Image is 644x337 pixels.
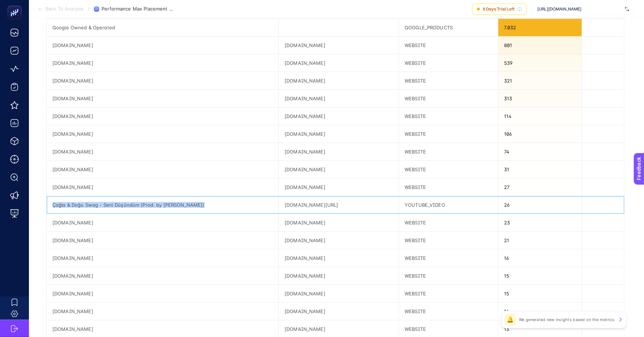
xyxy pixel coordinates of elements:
span: Performance Max Placement Report [102,6,174,12]
div: [DOMAIN_NAME] [279,90,398,107]
div: [DOMAIN_NAME] [47,72,278,89]
div: [DOMAIN_NAME] [279,303,398,320]
div: 21 [498,232,582,249]
div: [DOMAIN_NAME] [47,161,278,178]
div: WEBSITE [399,54,498,72]
div: [DOMAIN_NAME] [47,178,278,196]
span: Feedback [4,2,27,8]
div: 106 [498,125,582,143]
div: [DOMAIN_NAME] [279,214,398,231]
div: WEBSITE [399,90,498,107]
img: svg%3e [625,5,629,13]
div: 27 [498,178,582,196]
span: 8 Days Trial Left [483,6,515,12]
div: [DOMAIN_NAME] [47,54,278,72]
div: Google Owned & Operated [47,19,278,36]
div: [DOMAIN_NAME] [279,285,398,302]
div: [DOMAIN_NAME] [279,178,398,196]
div: WEBSITE [399,161,498,178]
div: [DOMAIN_NAME] [47,37,278,54]
div: YOUTUBE_VIDEO [399,196,498,214]
div: [DOMAIN_NAME] [47,214,278,231]
div: [DOMAIN_NAME] [279,54,398,72]
div: [DOMAIN_NAME] [47,249,278,267]
div: [DOMAIN_NAME] [47,108,278,125]
span: / [88,6,90,12]
div: [DOMAIN_NAME] [47,232,278,249]
div: WEBSITE [399,143,498,160]
div: WEBSITE [399,125,498,143]
div: [DOMAIN_NAME] [279,161,398,178]
div: [DOMAIN_NAME] [279,37,398,54]
div: [DOMAIN_NAME] [47,303,278,320]
div: 313 [498,90,582,107]
div: [DOMAIN_NAME] [279,143,398,160]
div: 14 [498,303,582,320]
div: [DOMAIN_NAME] [279,108,398,125]
p: We generated new insights based on the metrics [519,317,615,323]
div: [DOMAIN_NAME] [47,125,278,143]
div: [DOMAIN_NAME][URL] [279,196,398,214]
div: Çağla & Doğu Swag - Seni Düşündüm (Prod. by [PERSON_NAME]) [47,196,278,214]
div: 🔔 [504,314,516,325]
div: 23 [498,214,582,231]
div: 74 [498,143,582,160]
div: 7.032 [498,19,582,36]
div: 26 [498,196,582,214]
span: [URL][DOMAIN_NAME] [537,6,622,12]
div: [DOMAIN_NAME] [47,285,278,302]
div: 539 [498,54,582,72]
div: WEBSITE [399,214,498,231]
div: 15 [498,285,582,302]
div: [DOMAIN_NAME] [279,72,398,89]
div: 801 [498,37,582,54]
div: [DOMAIN_NAME] [279,125,398,143]
div: [DOMAIN_NAME] [279,232,398,249]
div: GOOGLE_PRODUCTS [399,19,498,36]
div: WEBSITE [399,72,498,89]
div: 114 [498,108,582,125]
div: 16 [498,249,582,267]
div: 321 [498,72,582,89]
div: WEBSITE [399,303,498,320]
div: WEBSITE [399,267,498,285]
div: WEBSITE [399,249,498,267]
div: [DOMAIN_NAME] [47,267,278,285]
div: WEBSITE [399,285,498,302]
div: WEBSITE [399,232,498,249]
div: [DOMAIN_NAME] [47,90,278,107]
span: Back To Analysis [46,6,84,12]
div: WEBSITE [399,108,498,125]
div: 31 [498,161,582,178]
div: 15 [498,267,582,285]
div: WEBSITE [399,37,498,54]
div: [DOMAIN_NAME] [279,249,398,267]
div: [DOMAIN_NAME] [47,143,278,160]
div: WEBSITE [399,178,498,196]
div: [DOMAIN_NAME] [279,267,398,285]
